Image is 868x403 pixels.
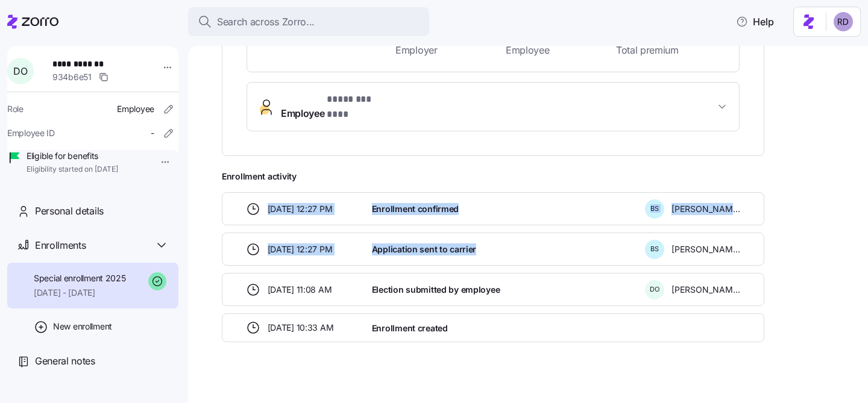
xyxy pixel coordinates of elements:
span: Special enrollment 2025 [34,272,126,284]
span: [DATE] 11:08 AM [268,284,332,296]
span: Employee [117,103,154,115]
span: Enrollment confirmed [372,203,459,215]
button: Search across Zorro... [188,7,429,36]
span: Election submitted by employee [372,284,500,296]
span: Eligibility started on [DATE] [27,164,118,175]
img: 6d862e07fa9c5eedf81a4422c42283ac [834,12,853,31]
span: [DATE] - [DATE] [34,287,126,299]
span: [DATE] 12:27 PM [268,203,333,215]
span: Personal details [35,204,104,219]
span: D O [650,286,659,293]
span: Search across Zorro... [217,14,315,30]
span: B S [650,205,659,212]
span: [DATE] 12:27 PM [268,243,333,255]
span: Application sent to carrier [372,243,476,255]
span: [PERSON_NAME] [671,203,740,215]
span: Eligible for benefits [27,150,118,162]
span: Enrollments [35,238,86,253]
span: Employee [281,92,392,121]
span: - [151,127,154,139]
span: [PERSON_NAME] [671,243,740,255]
span: Employer [395,43,465,58]
span: Help [736,14,774,29]
span: Enrollment activity [222,170,764,183]
span: Employee [506,43,575,58]
span: D O [13,66,27,76]
span: Role [7,103,24,115]
span: Employee ID [7,127,55,139]
button: Help [726,10,784,34]
span: [DATE] 10:33 AM [268,322,334,334]
span: Total premium [616,43,725,58]
span: New enrollment [53,320,112,333]
span: [PERSON_NAME] [671,284,740,296]
span: 934b6e51 [52,71,92,83]
span: General notes [35,354,95,369]
span: Enrollment created [372,322,448,334]
span: B S [650,246,659,252]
